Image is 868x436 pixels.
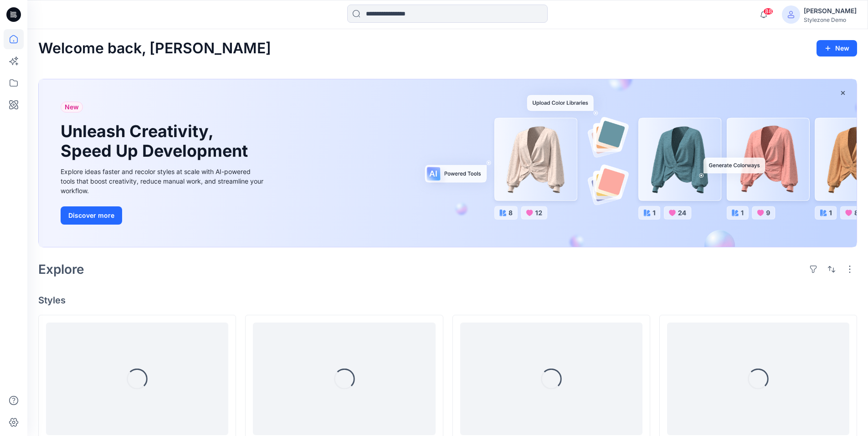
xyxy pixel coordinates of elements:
[817,40,857,56] button: New
[804,16,857,23] div: Stylezone Demo
[804,5,857,16] div: [PERSON_NAME]
[61,206,266,225] a: Discover more
[38,40,271,57] h2: Welcome back, [PERSON_NAME]
[38,295,857,306] h4: Styles
[61,122,252,161] h1: Unleash Creativity, Speed Up Development
[65,102,79,113] span: New
[61,206,122,225] button: Discover more
[763,8,773,15] span: 88
[787,11,795,18] svg: avatar
[38,262,84,277] h2: Explore
[61,167,266,195] div: Explore ideas faster and recolor styles at scale with AI-powered tools that boost creativity, red...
